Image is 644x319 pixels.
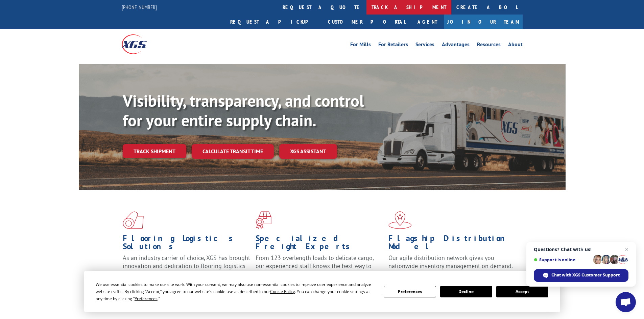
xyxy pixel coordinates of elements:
[477,42,501,49] a: Resources
[623,245,631,254] span: Close chat
[192,144,274,159] a: Calculate transit time
[388,254,513,270] span: Our agile distribution network gives you nationwide inventory management on demand.
[551,272,620,278] span: Chat with XGS Customer Support
[378,42,408,49] a: For Retailers
[388,211,412,229] img: xgs-icon-flagship-distribution-model-red
[616,292,636,312] div: Open chat
[225,15,323,29] a: Request a pickup
[123,144,186,158] a: Track shipment
[415,42,434,49] a: Services
[122,4,157,10] a: [PHONE_NUMBER]
[384,286,436,297] button: Preferences
[323,15,411,29] a: Customer Portal
[534,247,628,252] span: Questions? Chat with us!
[350,42,371,49] a: For Mills
[84,271,560,312] div: Cookie Consent Prompt
[496,286,548,297] button: Accept
[442,42,470,49] a: Advantages
[388,234,516,254] h1: Flagship Distribution Model
[256,211,271,229] img: xgs-icon-focused-on-flooring-red
[279,144,337,159] a: XGS ASSISTANT
[444,15,523,29] a: Join Our Team
[123,90,364,131] b: Visibility, transparency, and control for your entire supply chain.
[508,42,523,49] a: About
[256,234,383,254] h1: Specialized Freight Experts
[256,254,383,284] p: From 123 overlength loads to delicate cargo, our experienced staff knows the best way to move you...
[96,281,376,302] div: We use essential cookies to make our site work. With your consent, we may also use non-essential ...
[123,234,251,254] h1: Flooring Logistics Solutions
[135,296,158,301] span: Preferences
[411,15,444,29] a: Agent
[270,289,295,294] span: Cookie Policy
[534,269,628,282] div: Chat with XGS Customer Support
[123,211,144,229] img: xgs-icon-total-supply-chain-intelligence-red
[534,257,591,262] span: Support is online
[440,286,492,297] button: Decline
[123,254,250,278] span: As an industry carrier of choice, XGS has brought innovation and dedication to flooring logistics...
